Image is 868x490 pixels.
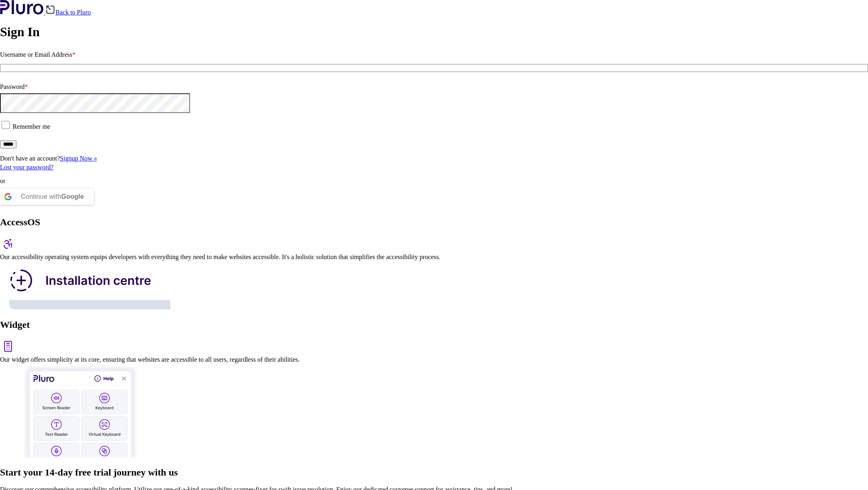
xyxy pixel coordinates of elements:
[45,9,91,16] a: Back to Pluro
[61,193,84,200] b: Google
[60,155,97,162] a: Signup Now »
[21,189,84,205] div: Continue with
[2,121,10,129] input: Remember me
[45,5,55,14] img: Back icon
